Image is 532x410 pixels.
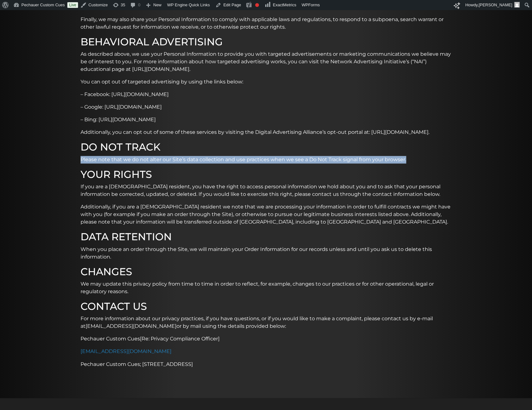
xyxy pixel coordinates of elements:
[81,168,452,180] h2: YOUR RIGHTS
[81,183,452,198] p: If you are a [DEMOGRAPHIC_DATA] resident, you have the right to access personal information we ho...
[81,266,452,278] h2: CHANGES
[81,360,452,368] p: Pechauer Custom Cues; [STREET_ADDRESS]
[81,36,452,48] h2: BEHAVIORAL ADVERTISING
[81,315,452,330] p: For more information about our privacy practices, if you have questions, or if you would like to ...
[81,103,452,111] p: – Google: [URL][DOMAIN_NAME]
[273,3,296,7] span: ExactMetrics
[81,116,452,123] p: – Bing: [URL][DOMAIN_NAME]
[81,335,452,343] p: Pechauer Custom Cues[Re: Privacy Compliance Officer]
[81,16,452,31] p: Finally, we may also share your Personal Information to comply with applicable laws and regulatio...
[81,78,452,86] p: You can opt out of targeted advertising by using the links below:
[81,50,452,73] p: As described above, we use your Personal Information to provide you with targeted advertisements ...
[81,348,171,354] a: [EMAIL_ADDRESS][DOMAIN_NAME]
[81,280,452,295] p: We may update this privacy policy from time to time in order to reflect, for example, changes to ...
[255,3,259,7] div: Focus keyphrase not set
[81,231,452,243] h2: DATA RETENTION
[81,128,452,136] p: Additionally, you can opt out of some of these services by visiting the Digital Advertising Allia...
[67,2,78,8] a: Live
[479,3,512,7] span: [PERSON_NAME]
[81,156,452,163] p: Please note that we do not alter our Site’s data collection and use practices when we see a Do No...
[81,300,452,312] h2: CONTACT US
[81,91,452,98] p: – Facebook: [URL][DOMAIN_NAME]
[81,246,452,261] p: When you place an order through the Site, we will maintain your Order Information for our records...
[81,203,452,226] p: Additionally, if you are a [DEMOGRAPHIC_DATA] resident we note that we are processing your inform...
[81,141,452,153] h2: DO NOT TRACK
